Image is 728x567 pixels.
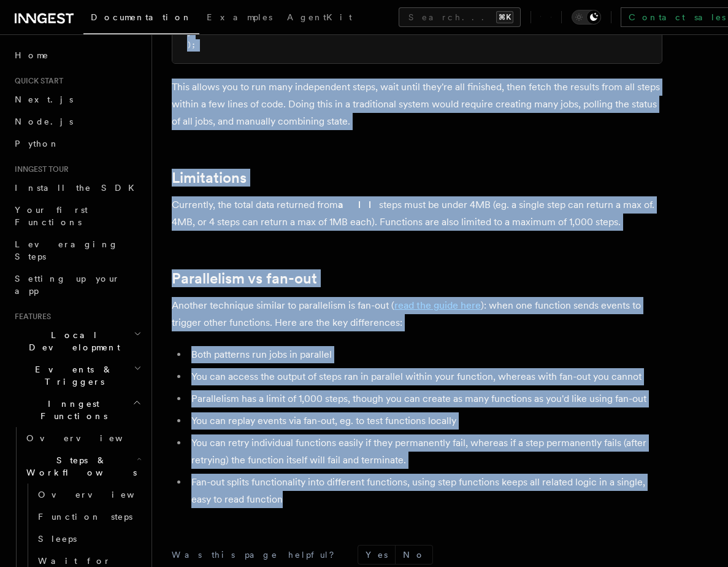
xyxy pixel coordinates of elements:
[10,76,63,86] span: Quick start
[396,546,432,564] button: No
[188,434,662,469] li: You can retry individual functions easily if they permanently fail, whereas if a step permanently...
[496,11,513,23] kbd: ⌘K
[21,449,144,484] button: Steps & Workflows
[280,4,359,33] a: AgentKit
[15,183,142,193] span: Install the SDK
[10,324,144,358] button: Local Development
[26,433,153,443] span: Overview
[10,312,51,322] span: Features
[15,205,88,227] span: Your first Functions
[38,490,164,499] span: Overview
[15,94,73,104] span: Next.js
[188,474,662,508] li: Fan-out splits functionality into different functions, using step functions keeps all related log...
[10,363,134,388] span: Events & Triggers
[394,299,481,311] a: read the guide here
[91,12,192,22] span: Documentation
[10,268,144,302] a: Setting up your app
[172,297,662,331] p: Another technique similar to parallelism is fan-out ( ): when one function sends events to trigge...
[15,239,118,261] span: Leveraging Steps
[10,164,69,174] span: Inngest tour
[199,4,280,33] a: Examples
[172,549,343,561] p: Was this page helpful?
[10,177,144,199] a: Install the SDK
[358,546,395,564] button: Yes
[38,512,132,522] span: Function steps
[21,427,144,449] a: Overview
[188,346,662,363] li: Both patterns run jobs in parallel
[172,196,662,231] p: Currently, the total data returned from steps must be under 4MB (eg. a single step can return a m...
[10,199,144,233] a: Your first Functions
[10,398,132,422] span: Inngest Functions
[172,79,662,130] p: This allows you to run many independent steps, wait until they're all finished, then fetch the re...
[15,49,49,61] span: Home
[15,117,73,126] span: Node.js
[10,44,144,66] a: Home
[10,329,134,353] span: Local Development
[15,139,59,148] span: Python
[15,274,120,296] span: Setting up your app
[172,169,247,187] a: Limitations
[10,358,144,393] button: Events & Triggers
[10,110,144,133] a: Node.js
[10,133,144,155] a: Python
[10,233,144,268] a: Leveraging Steps
[83,4,199,34] a: Documentation
[33,506,144,528] a: Function steps
[38,534,77,544] span: Sleeps
[188,390,662,407] li: Parallelism has a limit of 1,000 steps, though you can create as many functions as you'd like usi...
[33,484,144,506] a: Overview
[287,12,352,22] span: AgentKit
[338,199,379,210] strong: all
[10,393,144,427] button: Inngest Functions
[188,368,662,385] li: You can access the output of steps ran in parallel within your function, whereas with fan-out you...
[207,12,272,22] span: Examples
[187,40,196,49] span: );
[572,10,601,25] button: Toggle dark mode
[33,528,144,550] a: Sleeps
[188,412,662,430] li: You can replay events via fan-out, eg. to test functions locally
[21,454,137,479] span: Steps & Workflows
[10,88,144,110] a: Next.js
[399,7,521,27] button: Search...⌘K
[172,270,317,287] a: Parallelism vs fan-out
